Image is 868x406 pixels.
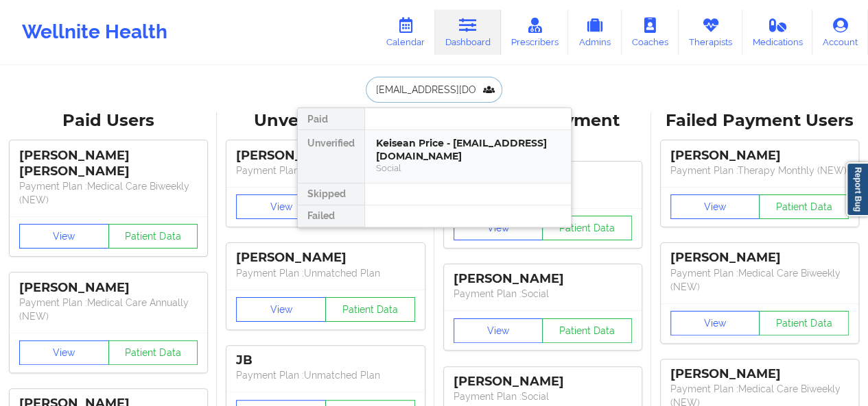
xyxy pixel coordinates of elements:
button: View [19,340,109,365]
a: Dashboard [435,10,501,55]
div: Unverified [298,130,364,183]
div: JB [236,353,414,368]
a: Calendar [376,10,435,55]
div: [PERSON_NAME] [236,250,414,266]
button: Patient Data [759,194,849,219]
p: Payment Plan : Social [454,390,632,403]
button: View [670,311,760,335]
p: Payment Plan : Social [454,287,632,301]
button: View [454,318,543,343]
button: View [236,194,326,219]
button: Patient Data [542,318,632,343]
button: Patient Data [542,216,632,240]
div: [PERSON_NAME] [454,271,632,287]
div: Paid [298,108,364,130]
p: Payment Plan : Therapy Monthly (NEW) [670,164,849,177]
div: Social [376,162,560,174]
div: Unverified Users [226,110,424,131]
a: Medications [742,10,813,55]
button: Patient Data [108,224,198,249]
a: Coaches [622,10,679,55]
a: Prescribers [501,10,569,55]
div: [PERSON_NAME] [19,280,198,296]
div: [PERSON_NAME] [PERSON_NAME] [19,148,198,179]
div: Keisean Price - [EMAIL_ADDRESS][DOMAIN_NAME] [376,137,560,162]
div: Failed Payment Users [661,110,858,131]
div: Skipped [298,183,364,205]
p: Payment Plan : Unmatched Plan [236,266,414,280]
a: Admins [568,10,622,55]
p: Payment Plan : Medical Care Annually (NEW) [19,296,198,323]
button: Patient Data [325,297,415,322]
button: Patient Data [108,340,198,365]
button: View [670,194,760,219]
div: [PERSON_NAME] [236,148,414,164]
div: Paid Users [10,110,207,131]
p: Payment Plan : Medical Care Biweekly (NEW) [19,179,198,207]
a: Therapists [679,10,742,55]
p: Payment Plan : Unmatched Plan [236,368,414,382]
p: Payment Plan : Medical Care Biweekly (NEW) [670,266,849,294]
button: View [454,216,543,240]
button: View [236,297,326,322]
a: Account [812,10,868,55]
div: [PERSON_NAME] [670,250,849,266]
button: Patient Data [759,311,849,335]
a: Report Bug [846,162,868,216]
div: [PERSON_NAME] [454,374,632,390]
div: Failed [298,205,364,227]
p: Payment Plan : Unmatched Plan [236,164,414,177]
div: [PERSON_NAME] [670,148,849,164]
div: [PERSON_NAME] [670,366,849,382]
button: View [19,224,109,249]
